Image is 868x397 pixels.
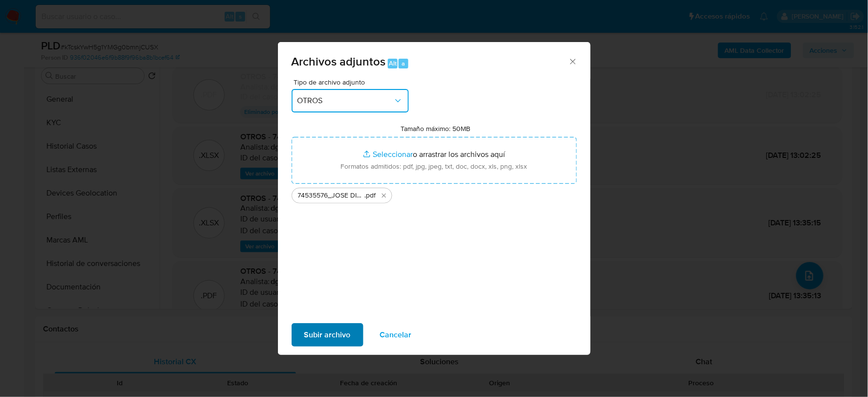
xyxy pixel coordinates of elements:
button: Cerrar [568,57,577,66]
label: Tamaño máximo: 50MB [401,124,470,133]
button: Eliminar 74535576_JOSE DIAZ_JUL2025..pdf [378,190,390,201]
span: .pdf [365,191,376,200]
span: Tipo de archivo adjunto [294,79,411,86]
button: Subir archivo [292,323,363,347]
span: Subir archivo [304,324,351,346]
span: 74535576_JOSE DIAZ_JUL2025. [298,191,365,200]
button: OTROS [292,89,409,112]
span: Alt [389,59,397,68]
span: a [402,59,405,68]
button: Cancelar [367,323,424,347]
span: OTROS [297,96,393,106]
span: Cancelar [380,324,412,346]
span: Archivos adjuntos [292,53,386,70]
ul: Archivos seleccionados [292,184,577,203]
